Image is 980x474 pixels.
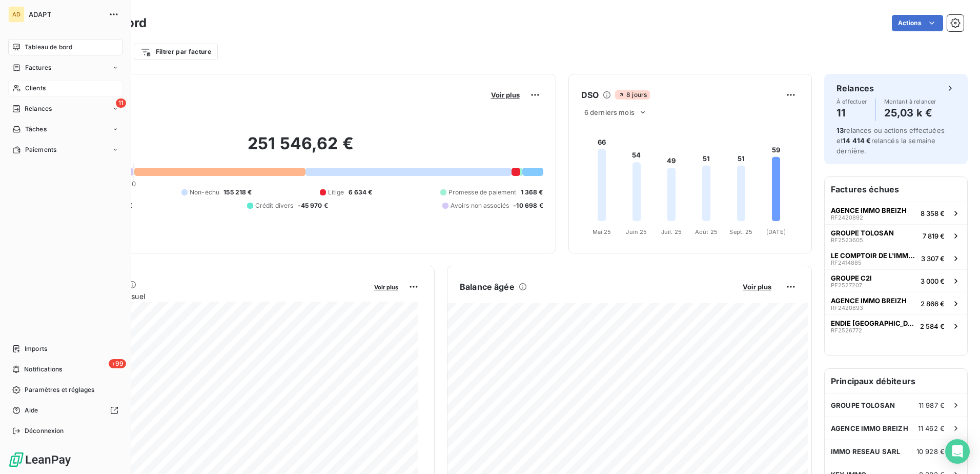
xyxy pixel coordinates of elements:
span: 13 [836,126,844,134]
h6: DSO [581,89,599,101]
button: Filtrer par facture [134,44,218,60]
span: 8 jours [615,90,650,100]
button: AGENCE IMMO BREIZHRF24208932 866 € [825,292,967,314]
span: 11 [116,98,126,108]
h6: Balance âgée [460,281,515,293]
span: À effectuer [836,98,867,105]
span: GROUPE C2I [831,274,872,282]
span: Tâches [25,125,47,134]
span: Voir plus [374,284,398,291]
span: Clients [25,84,46,93]
span: Imports [25,344,47,353]
span: RF2526772 [831,327,862,333]
span: 1 368 € [521,188,543,197]
button: Voir plus [371,282,401,291]
span: 6 634 € [349,188,373,197]
span: RF2420893 [831,305,863,311]
span: Tableau de bord [25,43,72,52]
h6: Factures échues [825,177,967,202]
tspan: Août 25 [695,228,718,235]
button: ENDIE [GEOGRAPHIC_DATA]RF25267722 584 € [825,314,967,337]
span: Notifications [24,365,62,374]
tspan: Mai 25 [592,228,611,235]
span: relances ou actions effectuées et relancés la semaine dernière. [836,126,945,155]
span: 3 000 € [921,277,945,285]
span: AGENCE IMMO BREIZH [831,206,907,214]
span: 8 358 € [921,209,945,218]
span: Crédit divers [255,201,294,210]
span: Avoirs non associés [451,201,509,210]
span: GROUPE TOLOSAN [831,401,895,409]
h4: 25,03 k € [884,105,936,121]
span: Voir plus [491,91,520,99]
span: 11 462 € [918,424,945,432]
img: Logo LeanPay [8,451,72,468]
span: 7 819 € [923,232,945,240]
tspan: [DATE] [766,228,786,235]
span: 14 414 € [843,136,871,145]
span: Promesse de paiement [448,188,517,197]
h4: 11 [836,105,867,121]
button: GROUPE C2IPF25272073 000 € [825,269,967,292]
button: AGENCE IMMO BREIZHRF24208928 358 € [825,202,967,224]
button: Voir plus [488,90,523,100]
h2: 251 546,62 € [58,133,543,164]
span: IMMO RESEAU SARL [831,447,900,456]
span: RF2420892 [831,214,863,221]
span: 10 928 € [916,447,945,456]
span: RF2523605 [831,237,863,243]
span: 2 584 € [920,322,945,330]
span: Montant à relancer [884,98,936,105]
a: Aide [8,402,122,419]
span: -45 970 € [298,201,328,210]
span: Non-échu [190,188,219,197]
button: Actions [892,15,943,31]
h6: Principaux débiteurs [825,369,967,393]
span: Paramètres et réglages [25,385,94,394]
span: Déconnexion [25,426,64,436]
tspan: Juil. 25 [661,228,682,235]
span: 11 987 € [918,401,945,409]
span: Chiffre d'affaires mensuel [58,291,367,302]
span: RF2414885 [831,260,862,266]
span: AGENCE IMMO BREIZH [831,297,907,305]
span: 2 866 € [921,300,945,308]
span: GROUPE TOLOSAN [831,229,894,237]
span: Factures [25,63,51,72]
span: Aide [25,406,38,415]
span: 155 218 € [223,188,252,197]
tspan: Sept. 25 [729,228,752,235]
button: Voir plus [740,282,774,291]
span: Paiements [25,145,56,154]
span: ADAPT [29,10,103,18]
tspan: Juin 25 [626,228,647,235]
span: PF2527207 [831,282,862,288]
span: +99 [109,359,126,368]
button: GROUPE TOLOSANRF25236057 819 € [825,224,967,247]
h6: Relances [836,82,874,94]
div: Open Intercom Messenger [945,439,970,464]
span: 0 [132,180,136,188]
span: Voir plus [743,283,771,291]
span: AGENCE IMMO BREIZH [831,424,908,432]
span: 6 derniers mois [584,108,635,116]
span: Relances [25,104,52,113]
button: LE COMPTOIR DE L'IMMOBILIERRF24148853 307 € [825,247,967,269]
span: ENDIE [GEOGRAPHIC_DATA] [831,319,916,327]
span: 3 307 € [921,254,945,263]
div: AD [8,6,25,23]
span: -10 698 € [513,201,543,210]
span: LE COMPTOIR DE L'IMMOBILIER [831,251,917,260]
span: Litige [328,188,344,197]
